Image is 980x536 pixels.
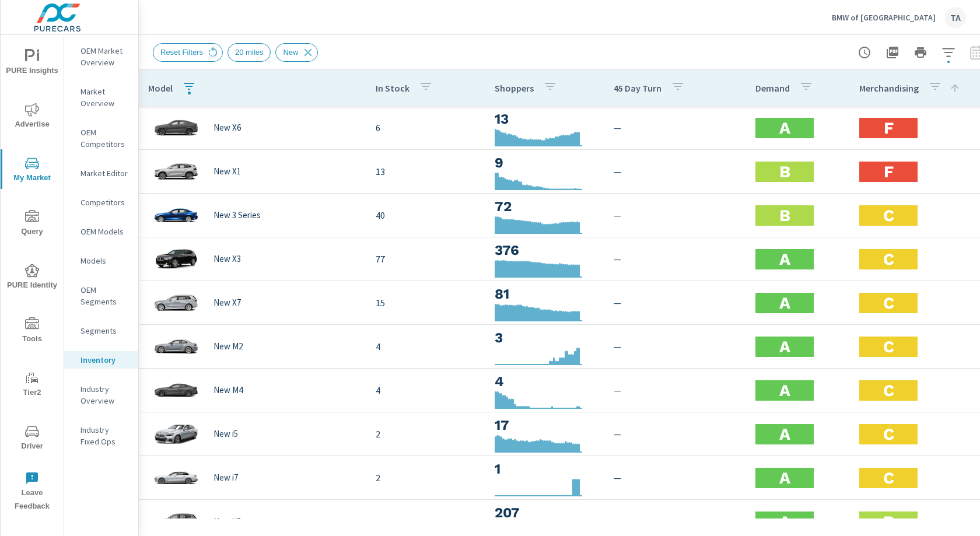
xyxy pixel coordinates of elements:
[909,41,932,64] button: Print Report
[80,424,129,447] p: Industry Fixed Ops
[153,110,199,145] img: glamour
[495,197,595,216] h3: 72
[80,86,129,109] p: Market Overview
[4,425,60,453] span: Driver
[4,210,60,239] span: Query
[4,371,60,400] span: Tier2
[153,43,223,62] div: Reset Filters
[495,284,595,304] h3: 81
[213,166,241,177] p: New X1
[153,241,199,276] img: glamour
[64,223,138,240] div: OEM Models
[614,208,737,222] p: —
[755,82,790,94] p: Demand
[4,264,60,292] span: PURE Identity
[614,252,737,266] p: —
[937,41,960,64] button: Apply Filters
[4,103,60,131] span: Advertise
[883,205,894,226] h2: C
[213,341,243,352] p: New M2
[495,109,595,129] h3: 13
[884,162,894,182] h2: F
[64,421,138,450] div: Industry Fixed Ops
[64,252,138,269] div: Models
[614,427,737,441] p: —
[779,424,790,444] h2: A
[213,385,243,395] p: New M4
[883,337,894,357] h2: C
[213,429,238,439] p: New i5
[884,118,894,138] h2: F
[213,516,241,527] p: New X5
[80,167,129,179] p: Market Editor
[1,35,64,518] div: nav menu
[153,373,199,408] img: glamour
[614,339,737,353] p: —
[376,471,476,485] p: 2
[64,194,138,211] div: Competitors
[495,372,595,391] h3: 4
[376,121,476,135] p: 6
[64,164,138,182] div: Market Editor
[779,205,790,226] h2: B
[495,415,595,435] h3: 17
[80,255,129,267] p: Models
[495,240,595,260] h3: 376
[153,48,210,57] span: Reset Filters
[376,383,476,397] p: 4
[495,82,534,94] p: Shoppers
[883,293,894,313] h2: C
[80,127,129,150] p: OEM Competitors
[213,122,241,133] p: New X6
[614,471,737,485] p: —
[614,82,661,94] p: 45 Day Turn
[64,322,138,339] div: Segments
[614,514,737,528] p: —
[4,49,60,78] span: PURE Insights
[779,162,790,182] h2: B
[832,12,936,23] p: BMW of [GEOGRAPHIC_DATA]
[228,48,270,57] span: 20 miles
[945,7,966,28] div: TA
[376,427,476,441] p: 2
[779,337,790,357] h2: A
[376,339,476,353] p: 4
[213,210,261,220] p: New 3 Series
[276,48,305,57] span: New
[376,296,476,310] p: 15
[153,460,199,495] img: glamour
[779,293,790,313] h2: A
[213,472,238,483] p: New i7
[883,249,894,269] h2: C
[495,328,595,348] h3: 3
[80,325,129,337] p: Segments
[883,380,894,401] h2: C
[213,297,241,308] p: New X7
[213,254,241,264] p: New X3
[153,416,199,451] img: glamour
[153,285,199,320] img: glamour
[80,226,129,237] p: OEM Models
[859,82,919,94] p: Merchandising
[376,82,409,94] p: In Stock
[64,351,138,369] div: Inventory
[376,514,476,528] p: 49
[495,459,595,479] h3: 1
[153,198,199,233] img: glamour
[64,42,138,71] div: OEM Market Overview
[80,45,129,68] p: OEM Market Overview
[779,468,790,488] h2: A
[779,249,790,269] h2: A
[376,164,476,178] p: 13
[80,197,129,208] p: Competitors
[80,354,129,366] p: Inventory
[275,43,318,62] div: New
[495,153,595,173] h3: 9
[779,512,790,532] h2: A
[4,317,60,346] span: Tools
[883,424,894,444] h2: C
[614,121,737,135] p: —
[883,512,894,532] h2: B
[153,154,199,189] img: glamour
[883,468,894,488] h2: C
